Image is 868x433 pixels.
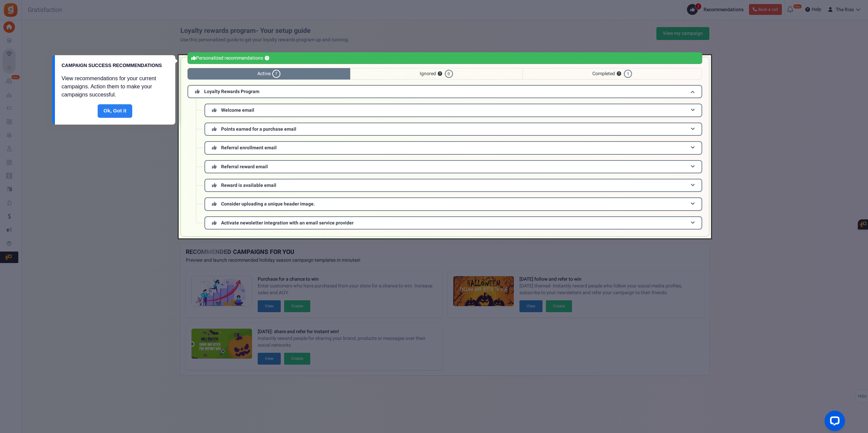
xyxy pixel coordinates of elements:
a: Done [98,104,132,118]
h1: CAMPAIGN SUCCESS RECOMMENDATIONS [62,62,162,69]
div: View recommendations for your current campaigns. Action them to make your campaigns successful. [55,72,175,104]
div: Personalized recommendations [188,52,702,64]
